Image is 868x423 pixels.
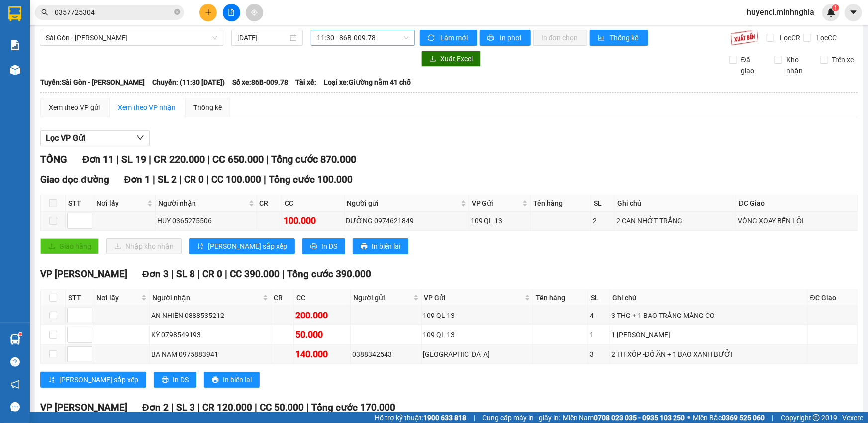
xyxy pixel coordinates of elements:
[739,6,822,18] span: huyencl.minhnghia
[353,238,408,254] button: printerIn biên lai
[487,34,496,42] span: printer
[158,198,247,209] span: Người nhận
[257,195,283,211] th: CR
[347,198,459,209] span: Người gửi
[8,6,21,21] img: logo-vxr
[152,292,261,303] span: Người nhận
[372,241,400,252] span: In biên lai
[171,402,174,413] span: |
[311,402,395,413] span: Tổng cước 170.000
[189,238,295,254] button: sort-ascending[PERSON_NAME] sắp xếp
[776,32,802,43] span: Lọc CR
[199,4,217,21] button: plus
[361,243,368,251] span: printer
[40,153,67,165] span: TỔNG
[563,412,685,423] span: Miền Nam
[66,195,94,211] th: STT
[306,402,309,413] span: |
[687,416,690,420] span: ⚪️
[142,402,169,413] span: Đơn 2
[46,132,85,144] span: Lọc VP Gửi
[321,241,337,252] span: In DS
[295,77,316,88] span: Tài xế:
[136,134,144,142] span: down
[204,372,260,388] button: printerIn biên lai
[834,4,837,11] span: 1
[41,9,48,16] span: search
[736,195,858,211] th: ĐC Giao
[223,4,240,21] button: file-add
[845,4,862,21] button: caret-down
[295,328,349,342] div: 50.000
[66,290,94,306] th: STT
[40,238,99,254] button: uploadGiao hàng
[282,268,285,280] span: |
[598,34,606,42] span: bar-chart
[782,54,812,76] span: Kho nhận
[423,349,532,360] div: [GEOGRAPHIC_DATA]
[174,8,180,17] span: close-circle
[590,329,608,340] div: 1
[193,102,222,113] div: Thống kê
[40,268,127,280] span: VP [PERSON_NAME]
[171,268,174,280] span: |
[10,65,20,75] img: warehouse-icon
[813,32,839,43] span: Lọc CC
[693,412,765,423] span: Miền Bắc
[420,30,477,46] button: syncLàm mới
[271,290,294,306] th: CR
[422,345,534,364] td: Sài Gòn
[237,32,288,43] input: 13/09/2025
[424,292,523,303] span: VP Gửi
[324,77,411,88] span: Loại xe: Giường nằm 41 chỗ
[317,30,409,45] span: 11:30 - 86B-009.78
[162,376,169,384] span: printer
[500,32,523,43] span: In phơi
[423,310,532,321] div: 109 QL 13
[197,402,200,413] span: |
[590,30,648,46] button: bar-chartThống kê
[533,290,588,306] th: Tên hàng
[590,310,608,321] div: 4
[176,402,195,413] span: SL 3
[472,198,520,209] span: VP Gửi
[212,376,219,384] span: printer
[353,292,411,303] span: Người gửi
[264,174,266,185] span: |
[615,195,736,211] th: Ghi chú
[352,349,419,360] div: 0388342543
[295,309,349,322] div: 200.000
[59,374,138,385] span: [PERSON_NAME] sắp xếp
[429,55,436,63] span: download
[153,174,155,185] span: |
[151,349,269,360] div: BA NAM 0975883941
[480,30,531,46] button: printerIn phơi
[48,376,55,384] span: sort-ascending
[722,414,765,422] strong: 0369 525 060
[423,329,532,340] div: 109 QL 13
[211,174,261,185] span: CC 100.000
[346,215,468,226] div: DƯỠNG 0974621849
[232,77,288,88] span: Số xe: 86B-009.78
[282,195,344,211] th: CC
[212,153,264,165] span: CC 650.000
[40,174,109,185] span: Giao dọc đường
[266,153,269,165] span: |
[118,102,176,113] div: Xem theo VP nhận
[202,402,252,413] span: CR 120.000
[40,372,146,388] button: sort-ascending[PERSON_NAME] sắp xếp
[610,32,640,43] span: Thống kê
[827,8,836,17] img: icon-new-feature
[808,290,858,306] th: ĐC Giao
[208,241,287,252] span: [PERSON_NAME] sắp xếp
[82,153,114,165] span: Đơn 11
[151,329,269,340] div: KỲ 0798549193
[730,30,759,46] img: 9k=
[207,153,210,165] span: |
[55,7,172,18] input: Tìm tên, số ĐT hoặc mã đơn
[302,238,345,254] button: printerIn DS
[10,357,20,367] span: question-circle
[106,238,182,254] button: downloadNhập kho nhận
[10,402,20,412] span: message
[269,174,353,185] span: Tổng cước 100.000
